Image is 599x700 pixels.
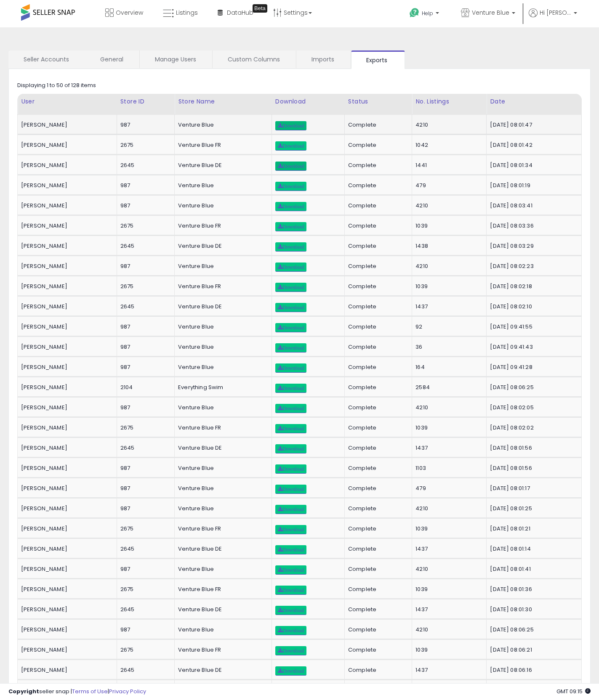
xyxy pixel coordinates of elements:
[415,485,480,492] div: 479
[415,606,480,613] div: 1437
[348,404,405,411] div: Complete
[120,363,168,371] div: 987
[178,141,265,149] div: Venture Blue FR
[120,545,168,553] div: 2645
[490,505,575,512] div: [DATE] 08:01:25
[490,262,575,270] div: [DATE] 08:02:23
[490,646,575,654] div: [DATE] 08:06:21
[278,527,304,532] span: Download
[21,464,110,472] div: [PERSON_NAME]
[348,141,405,149] div: Complete
[275,97,341,106] div: Download
[120,444,168,452] div: 2645
[278,265,304,270] span: Download
[21,444,110,452] div: [PERSON_NAME]
[348,505,405,512] div: Complete
[415,464,480,472] div: 1103
[278,648,304,653] span: Download
[348,162,405,169] div: Complete
[278,204,304,209] span: Download
[415,242,480,250] div: 1438
[415,363,480,371] div: 164
[490,242,575,250] div: [DATE] 08:03:29
[178,464,265,472] div: Venture Blue
[415,121,480,129] div: 4210
[120,343,168,351] div: 987
[415,202,480,209] div: 4210
[422,10,433,17] span: Help
[351,50,405,69] a: Exports
[348,121,405,129] div: Complete
[278,507,304,512] span: Download
[120,666,168,674] div: 2645
[275,323,306,332] a: Download
[120,485,168,492] div: 987
[278,588,304,593] span: Download
[278,487,304,492] span: Download
[348,303,405,310] div: Complete
[275,505,306,514] a: Download
[348,262,405,270] div: Complete
[8,687,39,695] strong: Copyright
[275,222,306,231] a: Download
[275,343,306,353] a: Download
[21,343,110,351] div: [PERSON_NAME]
[21,485,110,492] div: [PERSON_NAME]
[178,626,265,634] div: Venture Blue
[348,565,405,573] div: Complete
[178,182,265,189] div: Venture Blue
[278,285,304,290] span: Download
[415,565,480,573] div: 4210
[178,424,265,432] div: Venture Blue FR
[490,464,575,472] div: [DATE] 08:01:56
[178,262,265,270] div: Venture Blue
[415,626,480,634] div: 4210
[178,485,265,492] div: Venture Blue
[348,606,405,613] div: Complete
[21,182,110,189] div: [PERSON_NAME]
[275,565,306,575] a: Download
[21,222,110,230] div: [PERSON_NAME]
[490,586,575,593] div: [DATE] 08:01:36
[213,50,295,68] a: Custom Columns
[490,141,575,149] div: [DATE] 08:01:42
[21,162,110,169] div: [PERSON_NAME]
[227,8,253,17] span: DataHub
[120,505,168,512] div: 987
[278,184,304,189] span: Download
[490,565,575,573] div: [DATE] 08:01:41
[120,384,168,391] div: 2104
[415,404,480,411] div: 4210
[490,444,575,452] div: [DATE] 08:01:56
[415,586,480,593] div: 1039
[278,345,304,350] span: Download
[178,323,265,331] div: Venture Blue
[275,141,306,151] a: Download
[348,424,405,432] div: Complete
[120,424,168,432] div: 2675
[348,202,405,209] div: Complete
[120,626,168,634] div: 987
[178,384,265,391] div: Everything Swim
[490,162,575,169] div: [DATE] 08:01:34
[21,666,110,674] div: [PERSON_NAME]
[490,222,575,230] div: [DATE] 08:03:36
[120,464,168,472] div: 987
[21,363,110,371] div: [PERSON_NAME]
[178,666,265,674] div: Venture Blue DE
[21,424,110,432] div: [PERSON_NAME]
[178,545,265,553] div: Venture Blue DE
[415,525,480,533] div: 1039
[275,182,306,191] a: Download
[275,646,306,655] a: Download
[490,202,575,209] div: [DATE] 08:03:41
[120,646,168,654] div: 2675
[278,446,304,451] span: Download
[275,485,306,494] a: Download
[21,384,110,391] div: [PERSON_NAME]
[178,606,265,613] div: Venture Blue DE
[490,424,575,432] div: [DATE] 08:02:02
[415,384,480,391] div: 2584
[348,586,405,593] div: Complete
[21,626,110,634] div: [PERSON_NAME]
